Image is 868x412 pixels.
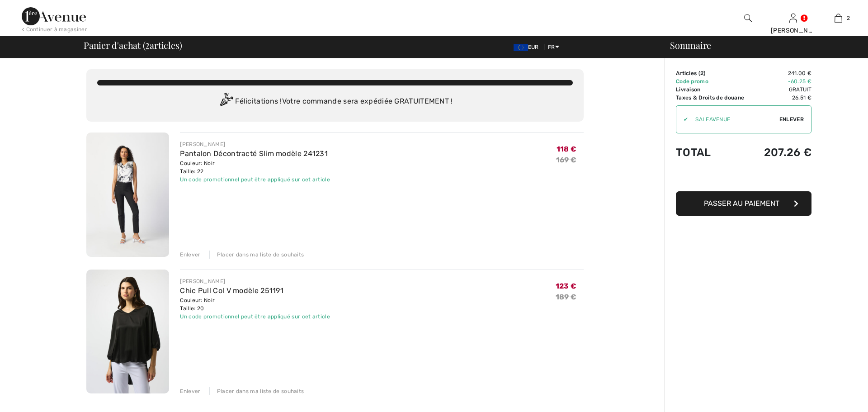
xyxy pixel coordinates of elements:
[847,14,850,22] span: 2
[556,282,577,290] span: 123 €
[556,293,577,301] s: 189 €
[217,93,235,111] img: Congratulation2.svg
[756,94,811,102] td: 26.51 €
[180,296,330,313] div: Couleur: Noir Taille: 20
[514,44,528,51] img: Euro
[744,13,752,24] img: recherche
[209,387,304,395] div: Placer dans ma liste de souhaits
[97,93,573,111] div: Félicitations ! Votre commande sera expédiée GRATUITEMENT !
[145,38,150,50] span: 2
[756,69,811,77] td: 241.00 €
[180,387,200,395] div: Enlever
[180,175,330,184] div: Un code promotionnel peut être appliqué sur cet article
[676,85,756,94] td: Livraison
[514,44,542,50] span: EUR
[789,14,797,22] a: Se connecter
[676,77,756,85] td: Code promo
[209,251,304,259] div: Placer dans ma liste de souhaits
[180,159,330,175] div: Couleur: Noir Taille: 22
[771,26,815,35] div: [PERSON_NAME]
[180,313,330,321] div: Un code promotionnel peut être appliqué sur cet article
[789,13,797,24] img: Mes infos
[756,85,811,94] td: Gratuit
[676,69,756,77] td: Articles ( )
[180,286,283,295] a: Chic Pull Col V modèle 251191
[659,41,863,50] div: Sommaire
[699,153,868,412] iframe: Trouvez des informations supplémentaires ici
[22,7,86,25] img: 1ère Avenue
[86,133,169,257] img: Pantalon Décontracté Slim modèle 241231
[557,145,577,153] span: 118 €
[86,270,169,394] img: Chic Pull Col V modèle 251191
[548,44,559,50] span: FR
[180,140,330,148] div: [PERSON_NAME]
[756,137,811,168] td: 207.26 €
[779,115,804,123] span: Enlever
[676,137,756,168] td: Total
[676,168,811,188] iframe: PayPal
[676,115,688,123] div: ✔
[756,77,811,85] td: -60.25 €
[22,25,87,33] div: < Continuer à magasiner
[835,13,842,24] img: Mon panier
[688,106,779,133] input: Code promo
[180,277,330,285] div: [PERSON_NAME]
[676,94,756,102] td: Taxes & Droits de douane
[180,251,200,259] div: Enlever
[84,41,182,50] span: Panier d'achat ( articles)
[676,191,811,216] button: Passer au paiement
[700,70,703,76] span: 2
[180,149,328,158] a: Pantalon Décontracté Slim modèle 241231
[816,13,860,24] a: 2
[556,156,577,164] s: 169 €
